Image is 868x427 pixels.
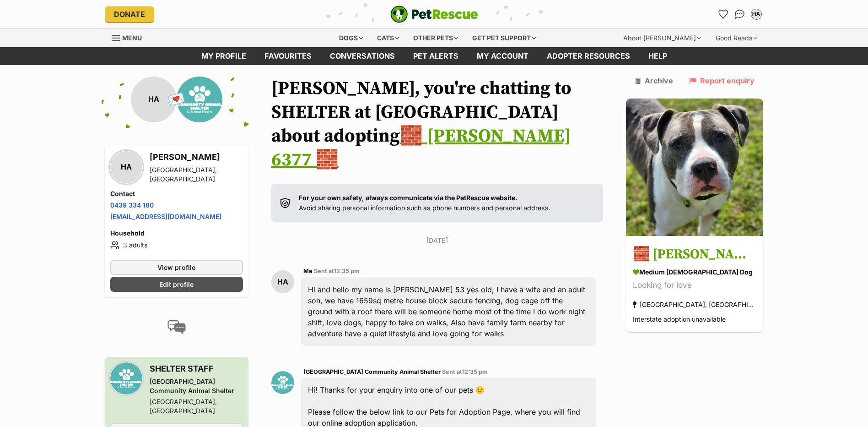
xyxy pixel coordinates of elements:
[733,7,747,22] a: Conversations
[321,47,404,65] a: conversations
[390,5,478,23] a: PetRescue
[271,235,604,245] p: [DATE]
[110,201,154,209] a: 0439 334 180
[299,193,550,213] p: Avoid sharing personal information such as phone numbers and personal address.
[716,7,731,22] a: Favourites
[466,29,542,47] div: Get pet support
[333,29,369,47] div: Dogs
[159,279,194,289] span: Edit profile
[110,213,221,220] a: [EMAIL_ADDRESS][DOMAIN_NAME]
[110,260,243,275] a: View profile
[390,5,478,23] img: logo-e224e6f780fb5917bec1dbf3a21bbac754714ae5b6737aabdf751b685950b380.svg
[716,7,764,22] ul: Account quick links
[626,237,763,332] a: 🧱 [PERSON_NAME] 6377 🧱 medium [DEMOGRAPHIC_DATA] Dog Looking for love [GEOGRAPHIC_DATA], [GEOGRAP...
[110,189,243,198] h4: Contact
[110,277,243,292] a: Edit profile
[735,10,744,19] img: chat-41dd97257d64d25036548639549fe6c8038ab92f7586957e7f3b1b290dea8141.svg
[299,194,518,202] strong: For your own safety, always communicate via the PetRescue website.
[110,151,142,183] div: HA
[110,229,243,238] h4: Household
[150,362,243,375] h3: SHELTER STAFF
[709,29,764,47] div: Good Reads
[404,47,468,65] a: Pet alerts
[150,151,243,164] h3: [PERSON_NAME]
[301,277,597,346] div: Hi and hello my name is [PERSON_NAME] 53 yes old; I have a wife and an adult son, we have 1659sq ...
[462,368,488,375] span: 12:35 pm
[303,368,441,375] span: [GEOGRAPHIC_DATA] Community Animal Shelter
[255,47,321,65] a: Favourites
[633,298,756,311] div: [GEOGRAPHIC_DATA], [GEOGRAPHIC_DATA]
[468,47,538,65] a: My account
[112,29,148,45] a: Menu
[150,397,243,416] div: [GEOGRAPHIC_DATA], [GEOGRAPHIC_DATA]
[105,6,154,22] a: Donate
[177,77,222,122] img: Mornington Peninsula Community Animal Shelter profile pic
[271,77,604,172] h1: [PERSON_NAME], you're chatting to SHELTER at [GEOGRAPHIC_DATA] about adopting
[689,77,755,85] a: Report enquiry
[626,99,763,236] img: 🧱 Mason 6377 🧱
[110,240,243,251] li: 3 adults
[167,320,186,334] img: conversation-icon-4a6f8262b818ee0b60e3300018af0b2d0b884aa5de6e9bcb8d3d4eeb1a70a7c4.svg
[192,47,255,65] a: My profile
[131,77,177,122] div: HA
[752,10,761,19] div: HA
[635,77,673,85] a: Archive
[166,89,187,109] span: 💌
[150,377,243,395] div: [GEOGRAPHIC_DATA] Community Animal Shelter
[633,244,756,265] h3: 🧱 [PERSON_NAME] 6377 🧱
[633,315,726,323] span: Interstate adoption unavailable
[633,267,756,277] div: medium [DEMOGRAPHIC_DATA] Dog
[633,279,756,291] div: Looking for love
[150,165,243,184] div: [GEOGRAPHIC_DATA], [GEOGRAPHIC_DATA]
[122,34,142,42] span: Menu
[639,47,676,65] a: Help
[442,368,488,375] span: Sent at
[371,29,405,47] div: Cats
[314,268,360,274] span: Sent at
[749,7,764,22] button: My account
[271,125,571,171] a: 🧱 [PERSON_NAME] 6377 🧱
[407,29,464,47] div: Other pets
[271,371,294,394] img: Mornington Peninsula Community Animal Shelter profile pic
[271,270,294,293] div: HA
[157,263,195,272] span: View profile
[334,268,360,274] span: 12:35 pm
[538,47,639,65] a: Adopter resources
[303,268,313,274] span: Me
[617,29,707,47] div: About [PERSON_NAME]
[110,362,142,394] img: Mornington Peninsula Community Animal Shelter profile pic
